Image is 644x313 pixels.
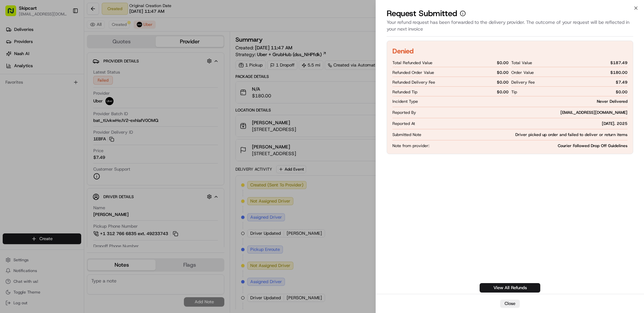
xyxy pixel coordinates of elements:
[64,150,108,157] span: API Documentation
[115,66,123,74] button: Start new chat
[392,89,417,95] span: Refunded Tip
[392,60,432,65] span: Total Refunded Value
[67,167,82,172] span: Pylon
[392,80,435,85] span: Refunded Delivery Fee
[616,80,627,85] span: $ 7.49
[7,7,20,20] img: Nash
[18,43,111,50] input: Clear
[13,150,52,157] span: Knowledge Base
[392,110,416,115] span: Reported By
[597,99,627,104] span: Never Delivered
[54,147,111,160] a: 💻API Documentation
[4,147,54,160] a: 📗Knowledge Base
[7,64,19,76] img: 1736555255976-a54dd68f-1ca7-489b-9aae-adbdc363a1c4
[497,89,509,95] span: $ 0.00
[57,151,62,156] div: 💻
[7,98,18,111] img: Wisdom Oko
[392,70,434,75] span: Refunded Order Value
[7,87,45,93] div: Past conversations
[13,104,19,110] img: 1736555255976-a54dd68f-1ca7-489b-9aae-adbdc363a1c4
[511,89,517,95] span: Tip
[387,8,457,19] p: Request Submitted
[30,71,93,76] div: We're available if you need us!
[392,143,429,148] span: Note from provider:
[560,110,627,115] span: [EMAIL_ADDRESS][DOMAIN_NAME]
[515,132,627,137] span: Driver picked up order and failed to deliver or return items
[616,89,627,95] span: $ 0.00
[7,116,18,127] img: Sarah Tanguma
[602,121,627,126] span: [DATE]. 2025
[77,104,91,109] span: [DATE]
[497,80,509,85] span: $ 0.00
[610,70,627,75] span: $ 180.00
[21,122,55,128] span: [PERSON_NAME]
[610,60,627,65] span: $ 187.49
[497,70,509,75] span: $ 0.00
[392,121,415,126] span: Reported At
[511,70,534,75] span: Order Value
[60,122,73,128] span: [DATE]
[511,80,535,85] span: Delivery Fee
[47,166,82,172] a: Powered byPylon
[511,60,532,65] span: Total Value
[392,132,421,137] span: Submitted Note
[480,283,540,293] a: View All Refunds
[558,143,627,148] span: Courier Followed Drop Off Guidelines
[73,104,75,109] span: •
[21,104,72,109] span: Wisdom [PERSON_NAME]
[500,300,520,308] button: Close
[7,151,12,156] div: 📗
[392,46,414,56] h2: Denied
[30,64,110,71] div: Start new chat
[387,19,633,37] div: Your refund request has been forwarded to the delivery provider. The outcome of your request will...
[497,60,509,65] span: $ 0.00
[104,86,123,94] button: See all
[14,64,26,76] img: 8571987876998_91fb9ceb93ad5c398215_72.jpg
[7,27,123,38] p: Welcome 👋
[392,99,418,104] span: Incident Type
[56,122,58,128] span: •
